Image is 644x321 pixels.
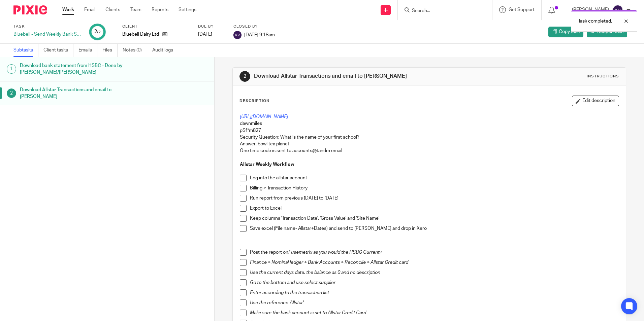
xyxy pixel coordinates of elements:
[239,98,269,104] p: Description
[587,74,619,79] div: Instructions
[7,64,16,74] div: 1
[13,31,81,38] div: Bluebell - Send Weekly Bank Statements/Allstar
[97,30,101,34] small: /2
[123,44,147,57] a: Notes (0)
[179,6,196,13] a: Settings
[250,215,618,222] p: Keep columns 'Transaction Date', 'Gross Value' and 'Site Name'
[250,311,366,315] em: Make sure the bank account is set to Allstar Credit Card
[250,205,618,212] p: Export to Excel
[233,24,275,29] label: Closed by
[78,44,97,57] a: Emails
[13,44,38,57] a: Subtasks
[250,270,380,275] em: Use the current days date, the balance as 0 and no description
[250,185,618,191] p: Billing > Transaction History
[84,6,95,13] a: Email
[250,260,408,265] em: Finance > Nominal ledger > Bank Accounts > Reconcile > Allstar Credit card
[240,134,618,141] p: Security Question: What is the name of your first school?
[43,44,73,57] a: Client tasks
[572,96,619,106] button: Edit description
[122,24,190,29] label: Client
[250,300,303,305] em: Use the reference 'Allstar'
[233,31,241,39] img: svg%3E
[198,31,225,38] div: [DATE]
[62,6,74,13] a: Work
[152,44,178,57] a: Audit logs
[152,6,168,13] a: Reports
[240,114,288,119] a: [URL][DOMAIN_NAME]
[612,5,623,15] img: svg%3E
[244,32,275,37] span: [DATE] 9:18am
[240,162,294,167] strong: Allstar Weekly Workflow
[250,280,335,285] em: Go to the bottom and use select supplier
[288,250,382,255] em: Fusemetrix as you would the HSBC Current+
[239,71,250,82] div: 2
[240,120,618,127] p: dawnmiles
[254,73,444,80] h1: Download Allstar Transactions and email to [PERSON_NAME]
[105,6,120,13] a: Clients
[250,249,618,256] p: Post the report on
[250,195,618,202] p: Run report from previous [DATE] to [DATE]
[198,24,225,29] label: Due by
[13,24,81,29] label: Task
[250,225,618,232] p: Save excel (File name- Allstar+Dates) and send to [PERSON_NAME] and drop in Xero
[250,290,329,295] em: Enter according to the transaction list
[240,127,618,134] p: pSf*m827
[240,141,618,147] p: Answer: bowl tea planet
[20,61,145,78] h1: Download bank statement from HSBC - Done by [PERSON_NAME]/[PERSON_NAME]
[7,88,16,98] div: 2
[94,28,101,36] div: 2
[13,5,47,14] img: Pixie
[20,85,145,102] h1: Download Allstar Transactions and email to [PERSON_NAME]
[250,175,618,181] p: Log into the allstar account
[102,44,118,57] a: Files
[130,6,141,13] a: Team
[122,31,159,38] p: Bluebell Dairy Ltd
[578,18,612,25] p: Task completed.
[240,147,618,154] p: One time code is sent to accounts@tandm email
